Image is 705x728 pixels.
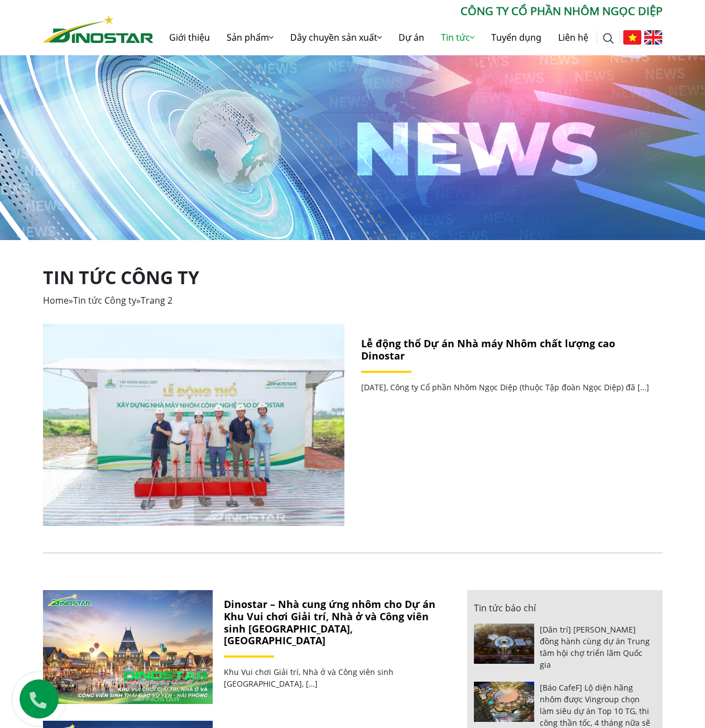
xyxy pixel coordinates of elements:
img: English [644,30,663,45]
h1: Tin tức Công ty [43,267,663,288]
img: Tiếng Việt [623,30,641,45]
a: Lễ động thổ Dự án Nhà máy Nhôm chất lượng cao Dinostar [361,337,615,362]
p: Tin tức báo chí [474,601,656,615]
a: Sản phẩm [218,20,282,55]
a: Dinostar – Nhà cung ứng nhôm cho Dự án Khu Vui chơi Giải trí, Nhà ở và Công viên sinh [GEOGRAPHIC... [224,597,435,647]
img: [Báo CafeF] Lộ diện hãng nhôm được Vingroup chọn làm siêu dự án Top 10 TG, thi công thần tốc, 4 t... [474,682,535,722]
a: Liên hệ [550,20,597,55]
img: [Dân trí] Nhôm Ngọc Diệp đồng hành cùng dự án Trung tâm hội chợ triển lãm Quốc gia [474,624,535,664]
p: CÔNG TY CỔ PHẦN NHÔM NGỌC DIỆP [154,3,663,20]
a: Home [43,294,69,306]
img: search [603,33,614,44]
img: Lễ động thổ Dự án Nhà máy Nhôm chất lượng cao Dinostar [42,324,344,526]
a: Dự án [390,20,433,55]
span: Trang 2 [141,294,172,306]
a: Tin tức [433,20,483,55]
a: Dây chuyền sản xuất [282,20,390,55]
a: Dinostar – Nhà cung ứng nhôm cho Dự án Khu Vui chơi Giải trí, Nhà ở và Công viên sinh thái đảo Vũ... [43,590,213,704]
img: Dinostar – Nhà cung ứng nhôm cho Dự án Khu Vui chơi Giải trí, Nhà ở và Công viên sinh thái đảo Vũ... [42,590,212,704]
p: [DATE], Công ty Cổ phần Nhôm Ngọc Diệp (thuộc Tập đoàn Ngọc Diệp) đã […] [361,381,651,393]
p: Khu Vui chơi Giải trí, Nhà ở và Công viên sinh [GEOGRAPHIC_DATA], […] [224,666,439,689]
span: » » [43,294,172,306]
a: Tin tức Công ty [73,294,136,306]
a: [Dân trí] [PERSON_NAME] đồng hành cùng dự án Trung tâm hội chợ triển lãm Quốc gia [540,624,650,670]
img: Nhôm Dinostar [43,15,154,43]
a: Lễ động thổ Dự án Nhà máy Nhôm chất lượng cao Dinostar [43,324,344,526]
a: Giới thiệu [161,20,218,55]
a: Tuyển dụng [483,20,550,55]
